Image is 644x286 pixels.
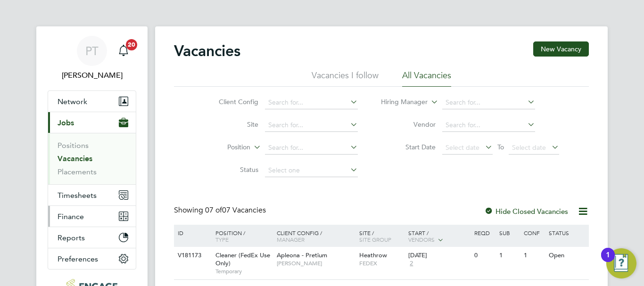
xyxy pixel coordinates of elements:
input: Search for... [265,141,358,155]
div: Jobs [48,133,136,184]
span: Network [58,97,87,106]
a: Positions [58,141,89,150]
input: Search for... [442,96,535,109]
button: New Vacancy [533,41,589,57]
span: Temporary [215,268,272,275]
a: 20 [114,36,133,66]
div: Open [546,247,587,264]
label: Hiring Manager [373,98,428,107]
li: Vacancies I follow [312,70,379,87]
input: Search for... [442,119,535,132]
input: Select one [265,164,358,177]
div: [DATE] [408,252,470,260]
li: All Vacancies [402,70,451,87]
span: [PERSON_NAME] [277,260,355,267]
label: Vendor [381,120,436,129]
div: 0 [472,247,496,264]
div: V181173 [175,247,208,264]
span: Jobs [58,118,74,127]
div: 1 [521,247,546,264]
div: Reqd [472,225,496,241]
div: Position / [208,225,274,247]
span: 07 Vacancies [205,205,266,215]
a: PT[PERSON_NAME] [48,36,136,81]
label: Position [196,143,250,152]
button: Reports [48,227,136,248]
button: Finance [48,206,136,227]
a: Vacancies [58,154,92,163]
label: Client Config [204,98,258,106]
button: Preferences [48,248,136,269]
div: ID [175,225,208,241]
span: 20 [126,39,137,50]
span: 07 of [205,205,222,215]
button: Jobs [48,112,136,133]
span: Type [215,236,229,243]
h2: Vacancies [174,41,240,60]
div: Status [546,225,587,241]
input: Search for... [265,119,358,132]
span: Preferences [58,254,98,263]
span: Reports [58,233,85,242]
span: Select date [446,143,479,152]
span: Vendors [408,236,435,243]
span: Select date [512,143,546,152]
input: Search for... [265,96,358,109]
span: FEDEX [359,260,404,267]
label: Status [204,165,258,174]
button: Timesheets [48,185,136,205]
div: Sub [497,225,521,241]
span: To [495,141,507,153]
label: Site [204,120,258,129]
div: Conf [521,225,546,241]
button: Network [48,91,136,112]
span: Finance [58,212,84,221]
a: Placements [58,167,97,176]
div: Site / [357,225,406,247]
label: Start Date [381,143,436,151]
div: Start / [406,225,472,248]
div: 1 [606,255,610,267]
span: Philip Tedstone [48,70,136,81]
span: PT [85,45,99,57]
div: Showing [174,205,268,215]
span: 2 [408,260,414,268]
label: Hide Closed Vacancies [484,207,568,216]
div: 1 [497,247,521,264]
span: Cleaner (FedEx Use Only) [215,251,270,267]
span: Manager [277,236,305,243]
span: Site Group [359,236,391,243]
span: Apleona - Pretium [277,251,327,259]
button: Open Resource Center, 1 new notification [606,248,636,278]
span: Timesheets [58,191,97,200]
div: Client Config / [274,225,357,247]
span: Heathrow [359,251,387,259]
